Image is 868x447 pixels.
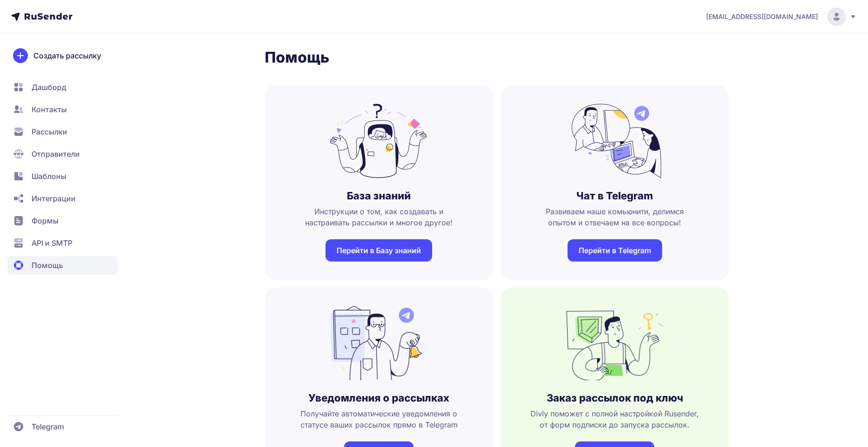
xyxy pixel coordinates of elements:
[32,215,58,226] span: Формы
[516,408,715,430] span: Divly поможет с полной настройкой Rusender, от форм подписки до запуска рассылок.
[265,48,729,67] h1: Помощь
[706,12,818,21] span: [EMAIL_ADDRESS][DOMAIN_NAME]
[32,421,64,432] span: Telegram
[330,104,428,178] img: no_photo
[330,306,428,380] img: no_photo
[7,417,118,436] a: Telegram
[32,148,80,160] span: Отправители
[325,239,432,262] a: Перейти в Базу знаний
[547,391,683,404] h3: Заказ рассылок под ключ
[568,239,662,262] a: Перейти в Telegram
[32,237,72,249] span: API и SMTP
[32,104,67,115] span: Контакты
[576,189,653,202] h3: Чат в Telegram
[32,126,67,137] span: Рассылки
[566,306,664,380] img: no_photo
[280,206,479,228] span: Инструкции о том, как создавать и настраивать рассылки и многое другое!
[280,408,479,430] span: Получайте автоматические уведомления о статусе ваших рассылок прямо в Telegram
[308,391,449,404] h3: Уведомления о рассылках
[32,171,66,182] span: Шаблоны
[32,82,66,93] span: Дашборд
[32,260,63,271] span: Помощь
[347,189,411,202] h3: База знаний
[33,50,101,61] span: Создать рассылку
[566,104,664,178] img: no_photo
[516,206,715,228] span: Развиваем наше комьюнити, делимся опытом и отвечаем на все вопросы!
[32,193,76,204] span: Интеграции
